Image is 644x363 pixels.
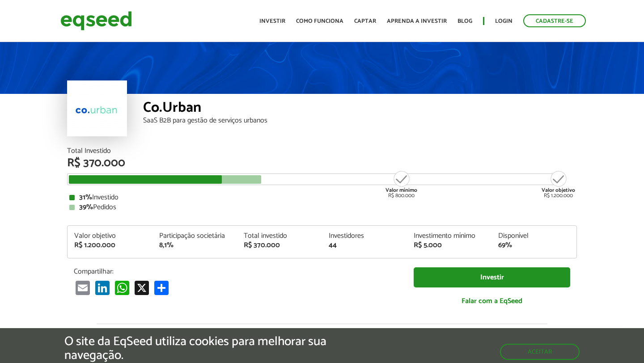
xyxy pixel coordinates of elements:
[74,232,146,240] div: Valor objetivo
[143,101,577,117] div: Co.Urban
[385,170,418,198] div: R$ 800.000
[67,148,577,155] div: Total Investido
[74,242,146,249] div: R$ 1.200.000
[159,232,231,240] div: Participação societária
[386,186,417,194] strong: Valor mínimo
[69,204,575,211] div: Pedidos
[259,18,285,24] a: Investir
[93,280,111,295] a: LinkedIn
[458,18,472,24] a: Blog
[159,242,231,249] div: 8,1%
[495,18,513,24] a: Login
[542,170,575,198] div: R$ 1.200.000
[60,9,132,33] img: EqSeed
[79,191,92,203] strong: 31%
[67,157,577,169] div: R$ 370.000
[354,18,376,24] a: Captar
[143,117,577,124] div: SaaS B2B para gestão de serviços urbanos
[542,186,575,194] strong: Valor objetivo
[387,18,447,24] a: Aprenda a investir
[500,344,580,360] button: Aceitar
[79,201,93,213] strong: 39%
[244,242,315,249] div: R$ 370.000
[133,280,151,295] a: X
[64,335,373,363] h5: O site da EqSeed utiliza cookies para melhorar sua navegação.
[414,292,570,310] a: Falar com a EqSeed
[113,280,131,295] a: WhatsApp
[498,242,570,249] div: 69%
[414,267,570,287] a: Investir
[498,232,570,240] div: Disponível
[69,194,575,201] div: Investido
[329,232,400,240] div: Investidores
[74,280,92,295] a: Email
[414,232,485,240] div: Investimento mínimo
[74,267,400,276] p: Compartilhar:
[414,242,485,249] div: R$ 5.000
[153,280,170,295] a: Share
[523,14,586,27] a: Cadastre-se
[296,18,343,24] a: Como funciona
[329,242,400,249] div: 44
[544,326,626,345] a: Fale conosco
[244,232,315,240] div: Total investido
